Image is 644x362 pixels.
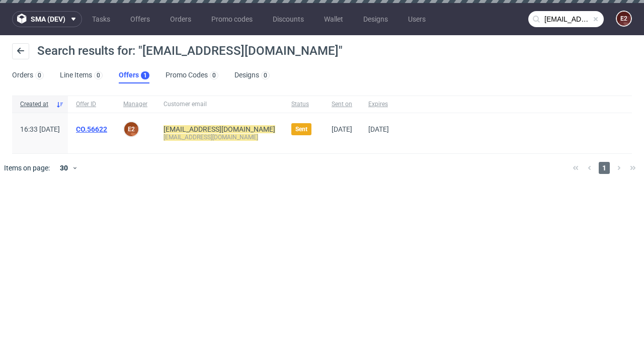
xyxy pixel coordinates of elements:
span: Items on page: [4,163,50,173]
span: Sent [295,125,307,133]
a: [EMAIL_ADDRESS][DOMAIN_NAME] [164,125,275,133]
span: Manager [123,100,147,109]
a: Tasks [86,11,116,27]
div: 1 [143,72,147,79]
a: CO.56622 [76,125,107,133]
figcaption: e2 [617,12,631,26]
a: Users [402,11,432,27]
a: Orders [164,11,197,27]
div: 0 [264,72,267,79]
div: 0 [97,72,100,79]
span: Offer ID [76,100,107,109]
a: Promo codes [205,11,259,27]
span: sma (dev) [31,16,65,23]
div: 0 [38,72,41,79]
a: Offers [124,11,156,27]
span: Expires [368,100,389,109]
button: sma (dev) [12,11,82,27]
div: 0 [212,72,216,79]
div: 30 [54,161,72,175]
a: Orders0 [12,67,44,83]
a: Promo Codes0 [166,67,218,83]
figcaption: e2 [124,122,138,136]
span: Search results for: "[EMAIL_ADDRESS][DOMAIN_NAME]" [37,44,343,58]
span: Customer email [164,100,275,109]
a: Offers1 [119,67,149,83]
mark: [EMAIL_ADDRESS][DOMAIN_NAME] [164,134,258,141]
a: Wallet [318,11,349,27]
span: Status [291,100,315,109]
span: 16:33 [DATE] [20,125,60,133]
span: [DATE] [368,125,389,133]
span: [DATE] [332,125,352,133]
a: Designs0 [234,67,270,83]
span: Sent on [332,100,352,109]
a: Discounts [267,11,310,27]
a: Line Items0 [60,67,103,83]
a: Designs [357,11,394,27]
span: 1 [599,162,610,174]
span: Created at [20,100,52,109]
